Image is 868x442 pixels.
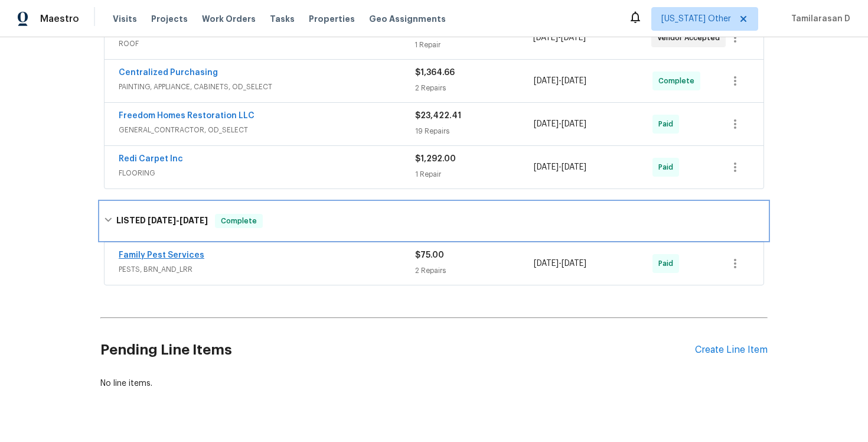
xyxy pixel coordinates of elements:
[270,15,295,23] span: Tasks
[100,323,695,378] h2: Pending Line Items
[119,167,415,179] span: FLOORING
[148,216,176,225] span: [DATE]
[534,120,559,128] span: [DATE]
[657,32,725,44] span: Vendor Accepted
[369,13,446,25] span: Geo Assignments
[119,124,415,136] span: GENERAL_CONTRACTOR, OD_SELECT
[534,77,559,85] span: [DATE]
[415,155,456,163] span: $1,292.00
[562,259,586,268] span: [DATE]
[415,168,534,180] div: 1 Repair
[119,38,415,50] span: ROOF
[100,202,768,240] div: LISTED [DATE]-[DATE]Complete
[658,258,678,269] span: Paid
[116,214,208,228] h6: LISTED
[113,13,137,25] span: Visits
[119,81,415,93] span: PAINTING, APPLIANCE, CABINETS, OD_SELECT
[202,13,256,25] span: Work Orders
[415,82,534,94] div: 2 Repairs
[148,216,208,225] span: -
[534,163,559,171] span: [DATE]
[561,34,586,42] span: [DATE]
[534,75,586,87] span: -
[562,163,586,171] span: [DATE]
[695,344,768,356] div: Create Line Item
[661,13,731,25] span: [US_STATE] Other
[119,112,254,120] a: Freedom Homes Restoration LLC
[415,251,444,259] span: $75.00
[534,258,586,269] span: -
[180,216,208,225] span: [DATE]
[119,155,183,163] a: Redi Carpet Inc
[119,251,204,259] a: Family Pest Services
[309,13,355,25] span: Properties
[534,118,586,130] span: -
[562,120,586,128] span: [DATE]
[415,265,534,277] div: 2 Repairs
[119,264,415,275] span: PESTS, BRN_AND_LRR
[787,13,850,25] span: Tamilarasan D
[658,75,699,87] span: Complete
[658,161,678,173] span: Paid
[415,39,533,51] div: 1 Repair
[119,69,218,77] a: Centralized Purchasing
[562,77,586,85] span: [DATE]
[415,125,534,137] div: 19 Repairs
[534,259,559,268] span: [DATE]
[40,13,79,25] span: Maestro
[151,13,188,25] span: Projects
[415,112,461,120] span: $23,422.41
[415,69,455,77] span: $1,364.66
[533,32,586,44] span: -
[216,215,262,227] span: Complete
[534,161,586,173] span: -
[100,378,768,389] div: No line items.
[533,34,558,42] span: [DATE]
[658,118,678,130] span: Paid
